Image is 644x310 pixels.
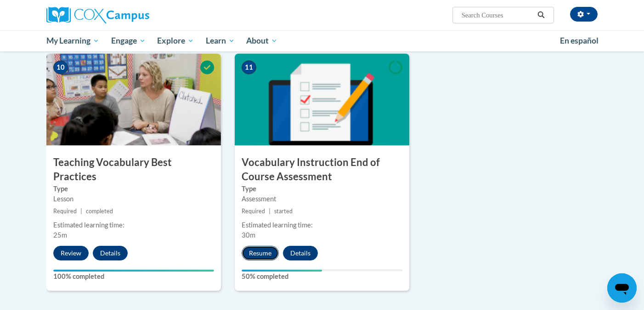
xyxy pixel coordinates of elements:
label: Type [242,184,402,194]
span: Explore [157,35,194,46]
span: completed [86,208,113,215]
div: Lesson [53,194,214,204]
a: My Learning [40,30,105,51]
img: Cox Campus [46,7,149,23]
span: 11 [242,61,256,74]
span: started [274,208,293,215]
input: Search Courses [461,10,534,21]
button: Review [53,246,89,260]
button: Details [93,246,128,260]
div: Estimated learning time: [53,220,214,230]
label: Type [53,184,214,194]
label: 100% completed [53,271,214,282]
div: Estimated learning time: [242,220,402,230]
button: Details [283,246,318,260]
span: Required [53,208,77,215]
span: | [269,208,271,215]
button: Resume [242,246,279,260]
img: Course Image [235,54,409,145]
a: Learn [200,30,241,51]
a: Explore [151,30,200,51]
iframe: Button to launch messaging window [607,273,637,303]
div: Your progress [242,270,322,271]
span: My Learning [46,35,99,46]
span: | [80,208,82,215]
span: Engage [111,35,146,46]
span: About [246,35,277,46]
a: Cox Campus [46,7,221,23]
span: Learn [206,35,235,46]
span: En español [560,36,599,45]
button: Account Settings [570,7,598,22]
a: En español [554,31,604,50]
div: Your progress [53,270,214,271]
span: 10 [53,61,68,74]
h3: Teaching Vocabulary Best Practices [46,155,221,184]
a: About [241,30,284,51]
div: Assessment [242,194,402,204]
a: Engage [105,30,152,51]
label: 50% completed [242,271,402,282]
span: 30m [242,231,255,239]
button: Search [534,10,548,21]
img: Course Image [46,54,221,145]
div: Main menu [33,30,611,51]
span: 25m [53,231,67,239]
span: Required [242,208,265,215]
h3: Vocabulary Instruction End of Course Assessment [235,155,409,184]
